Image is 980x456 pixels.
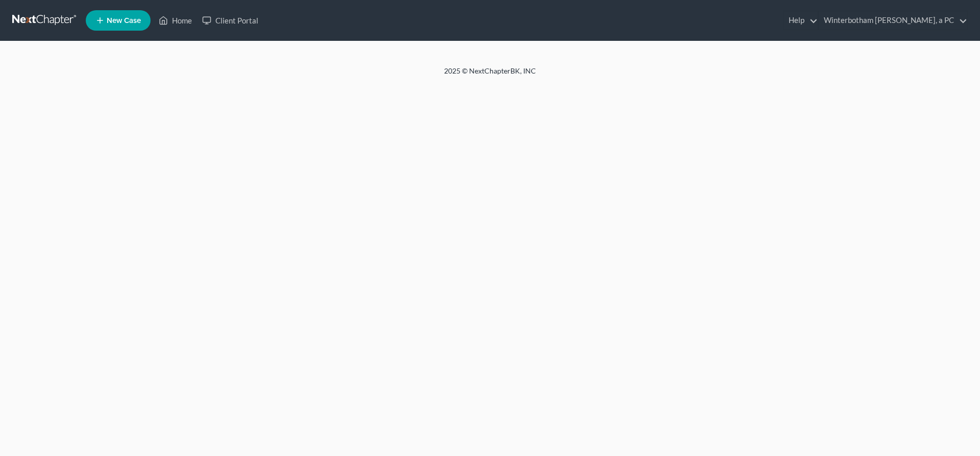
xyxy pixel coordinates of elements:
[783,11,818,30] a: Help
[86,10,151,31] new-legal-case-button: New Case
[819,11,967,30] a: Winterbotham [PERSON_NAME], a PC
[154,11,197,30] a: Home
[197,11,263,30] a: Client Portal
[199,66,781,84] div: 2025 © NextChapterBK, INC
